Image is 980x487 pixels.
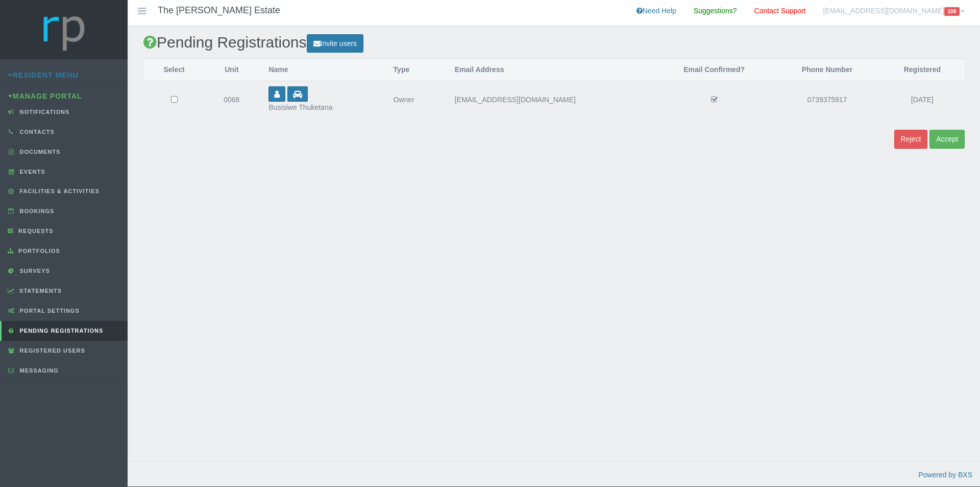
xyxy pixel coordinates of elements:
[8,92,82,100] a: Manage Portal
[774,59,879,81] th: Phone Number
[445,81,654,119] td: [EMAIL_ADDRESS][DOMAIN_NAME]
[143,59,205,81] th: Select
[17,149,61,155] span: Documents
[17,328,104,334] span: Pending Registrations
[8,71,79,79] a: Resident Menu
[383,81,445,119] td: Owner
[143,34,965,53] h2: Pending Registrations
[16,228,54,234] span: Requests
[16,248,60,254] span: Portfolios
[307,34,364,53] a: Invite users
[880,81,965,119] td: [DATE]
[654,59,774,81] th: Email Confirmed?
[445,59,654,81] th: Email Address
[17,367,59,374] span: Messaging
[258,59,383,81] th: Name
[929,130,965,149] button: Accept
[17,109,70,115] span: Notifications
[17,288,62,294] span: Statements
[894,130,928,149] button: Reject
[17,347,85,354] span: Registered Users
[918,471,972,479] a: Powered by BXS
[205,81,258,119] td: 0068
[944,7,960,16] span: 109
[383,59,445,81] th: Type
[17,169,45,175] span: Events
[17,208,55,214] span: Bookings
[158,6,280,16] h4: The [PERSON_NAME] Estate
[774,81,879,119] td: 0739375917
[268,102,373,113] div: Busisiwe Thuketana
[17,308,80,314] span: Portal Settings
[880,59,965,81] th: Registered
[17,268,50,274] span: Surveys
[17,188,100,194] span: Facilities & Activities
[205,59,258,81] th: Unit
[17,129,55,135] span: Contacts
